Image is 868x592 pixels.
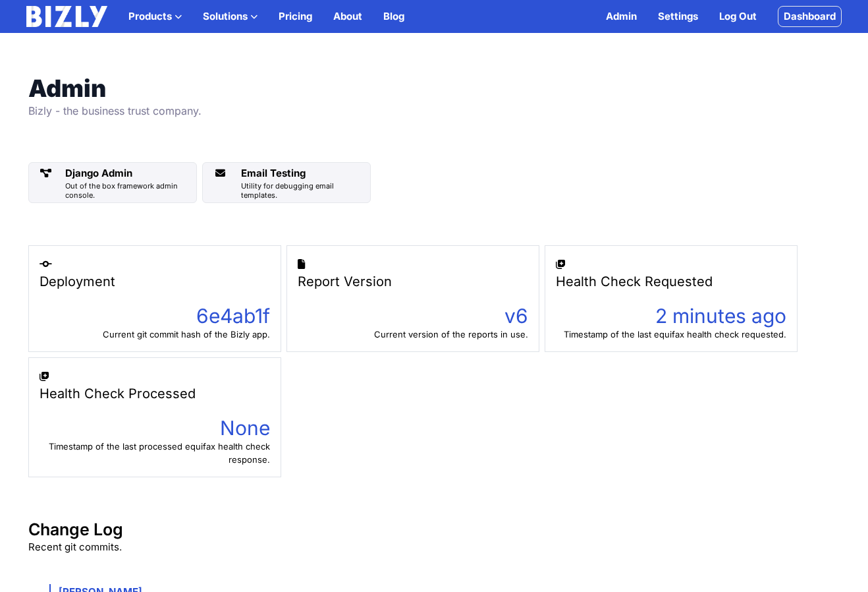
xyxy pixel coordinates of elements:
a: About [333,9,362,24]
a: Blog [383,9,404,24]
div: Current version of the reports in use. [298,328,528,341]
div: None [40,416,270,440]
a: Email Testing Utility for debugging email templates. [202,162,371,203]
div: Deployment [40,272,270,291]
a: Admin [606,9,637,24]
div: Timestamp of the last processed equifax health check response. [40,440,270,466]
a: Django Admin Out of the box framework admin console. [28,162,197,203]
div: Current git commit hash of the Bizly app. [40,328,270,341]
a: Settings [658,9,698,24]
div: 6e4ab1f [40,304,270,328]
div: v6 [298,304,528,328]
a: Dashboard [778,6,842,27]
div: Django Admin [65,165,191,181]
div: Out of the box framework admin console. [65,181,191,200]
button: Products [128,9,182,24]
a: Pricing [279,9,312,24]
div: 2 minutes ago [556,304,786,328]
div: Health Check Processed [40,384,270,403]
h2: Change Log [28,519,840,539]
h1: Admin [28,75,456,102]
button: Solutions [203,9,258,24]
div: Timestamp of the last equifax health check requested. [556,328,786,341]
div: Utility for debugging email templates. [241,181,365,200]
p: Recent git commits. [28,539,840,555]
div: Email Testing [241,165,365,181]
div: Health Check Requested [556,272,786,291]
p: Bizly - the business trust company. [28,102,456,120]
div: Report Version [298,272,528,291]
a: Log Out [719,9,757,24]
